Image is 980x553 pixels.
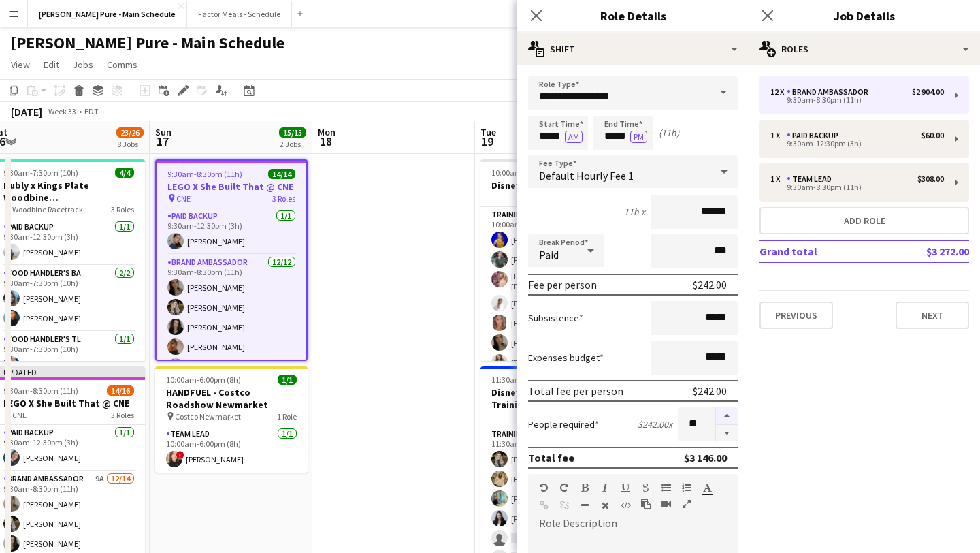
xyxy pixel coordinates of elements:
[175,411,241,422] span: Costco Newmarket
[528,451,574,464] div: Total fee
[684,451,727,464] div: $3 146.00
[517,7,749,25] h3: Role Details
[517,33,749,65] div: Shift
[770,87,787,97] div: 12 x
[116,127,144,138] span: 23/26
[638,418,672,430] div: $242.00 x
[770,97,944,104] div: 9:30am-8:30pm (11h)
[28,1,187,27] button: [PERSON_NAME] Pure - Main Schedule
[621,500,630,511] button: HTML Code
[770,140,944,147] div: 9:30am-12:30pm (3h)
[528,418,599,430] label: People required
[693,384,727,398] div: $242.00
[600,500,610,511] button: Clear Formatting
[749,7,980,25] h3: Job Details
[155,126,171,138] span: Sun
[559,482,569,493] button: Redo
[759,240,883,262] td: Grand total
[316,133,336,149] span: 18
[167,169,242,179] span: 9:30am-8:30pm (11h)
[157,255,306,518] app-card-role: Brand Ambassador12/129:30am-8:30pm (11h)[PERSON_NAME][PERSON_NAME][PERSON_NAME][PERSON_NAME]
[111,410,134,420] span: 3 Roles
[272,193,295,204] span: 3 Roles
[176,193,191,204] span: CNE
[480,179,633,191] h3: Disney's Fan Expo Training
[279,127,306,138] span: 15/15
[759,207,969,234] button: Add role
[917,174,944,184] div: $308.00
[491,375,570,385] span: 11:30am-12:30pm (1h)
[921,131,944,140] div: $60.00
[702,482,712,493] button: Text Color
[912,87,944,97] div: $2 904.00
[5,56,35,74] a: View
[11,59,30,71] span: View
[528,351,604,364] label: Expenses budget
[155,426,308,473] app-card-role: Team Lead1/110:00am-6:00pm (8h)![PERSON_NAME]
[716,425,738,442] button: Decrease
[111,204,134,215] span: 3 Roles
[157,180,306,193] h3: LEGO X She Built That @ CNE
[67,56,99,74] a: Jobs
[661,499,671,509] button: Insert video
[693,278,727,291] div: $242.00
[107,59,137,71] span: Comms
[278,375,297,385] span: 1/1
[682,499,691,509] button: Fullscreen
[770,184,944,191] div: 9:30am-8:30pm (11h)
[770,174,787,184] div: 1 x
[749,33,980,65] div: Roles
[580,482,589,493] button: Bold
[480,159,633,361] app-job-card: 10:00am-11:00am (1h)24/36Disney's Fan Expo Training1 RoleTraining24/3610:00am-11:00am (1h)[PERSON...
[600,482,610,493] button: Italic
[153,133,171,149] span: 17
[157,208,306,255] app-card-role: Paid Backup1/19:30am-12:30pm (3h)[PERSON_NAME]
[11,105,42,118] div: [DATE]
[38,56,65,74] a: Edit
[539,248,559,262] span: Paid
[883,240,969,262] td: $3 272.00
[155,159,308,361] app-job-card: 9:30am-8:30pm (11h)14/14LEGO X She Built That @ CNE CNE3 RolesPaid Backup1/19:30am-12:30pm (3h)[P...
[787,131,844,140] div: Paid Backup
[528,312,583,324] label: Subsistence
[659,127,679,139] div: (11h)
[115,168,134,178] span: 4/4
[759,302,833,329] button: Previous
[528,278,597,291] div: Fee per person
[661,482,671,493] button: Unordered List
[268,169,295,179] span: 14/14
[621,482,630,493] button: Underline
[624,206,645,218] div: 11h x
[84,106,99,116] div: EDT
[73,59,93,71] span: Jobs
[45,106,79,116] span: Week 33
[480,386,633,411] h3: Disney's "Tron" at Fan Expo Training
[3,385,78,396] span: 9:30am-8:30pm (11h)
[280,139,306,149] div: 2 Jobs
[478,133,496,149] span: 19
[682,482,691,493] button: Ordered List
[480,126,496,138] span: Tue
[641,482,651,493] button: Strikethrough
[277,411,297,422] span: 1 Role
[539,169,634,183] span: Default Hourly Fee 1
[11,33,284,53] h1: [PERSON_NAME] Pure - Main Schedule
[528,384,623,398] div: Total fee per person
[3,168,78,178] span: 9:30am-7:30pm (10h)
[12,410,27,420] span: CNE
[155,366,308,473] app-job-card: 10:00am-6:00pm (8h)1/1HANDFUEL - Costco Roadshow Newmarket Costco Newmarket1 RoleTeam Lead1/110:0...
[44,59,59,71] span: Edit
[176,451,184,459] span: !
[101,56,143,74] a: Comms
[491,168,571,178] span: 10:00am-11:00am (1h)
[155,386,308,411] h3: HANDFUEL - Costco Roadshow Newmarket
[641,499,651,509] button: Paste as plain text
[630,131,647,143] button: PM
[896,302,969,329] button: Next
[318,126,336,138] span: Mon
[787,174,837,184] div: Team Lead
[770,131,787,140] div: 1 x
[107,385,134,396] span: 14/16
